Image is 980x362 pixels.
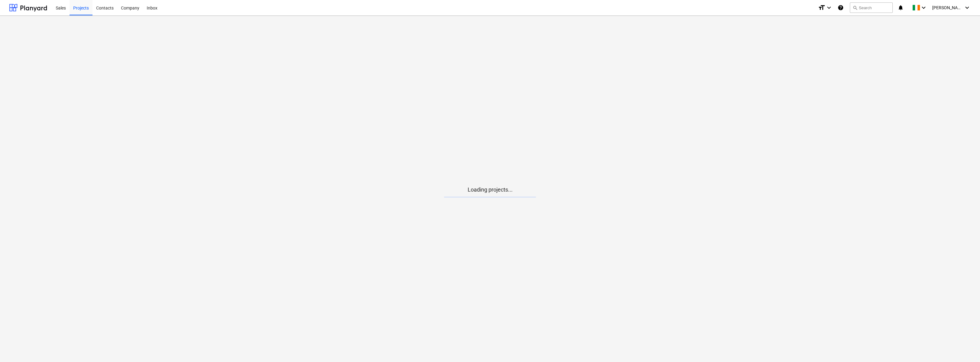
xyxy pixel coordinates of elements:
[838,4,844,11] i: Knowledge base
[920,4,927,11] i: keyboard_arrow_down
[932,5,963,10] span: [PERSON_NAME]
[963,4,971,11] i: keyboard_arrow_down
[850,2,893,13] button: Search
[444,186,536,193] p: Loading projects...
[818,4,825,11] i: format_size
[825,4,833,11] i: keyboard_arrow_down
[898,4,904,11] i: notifications
[853,5,858,10] span: search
